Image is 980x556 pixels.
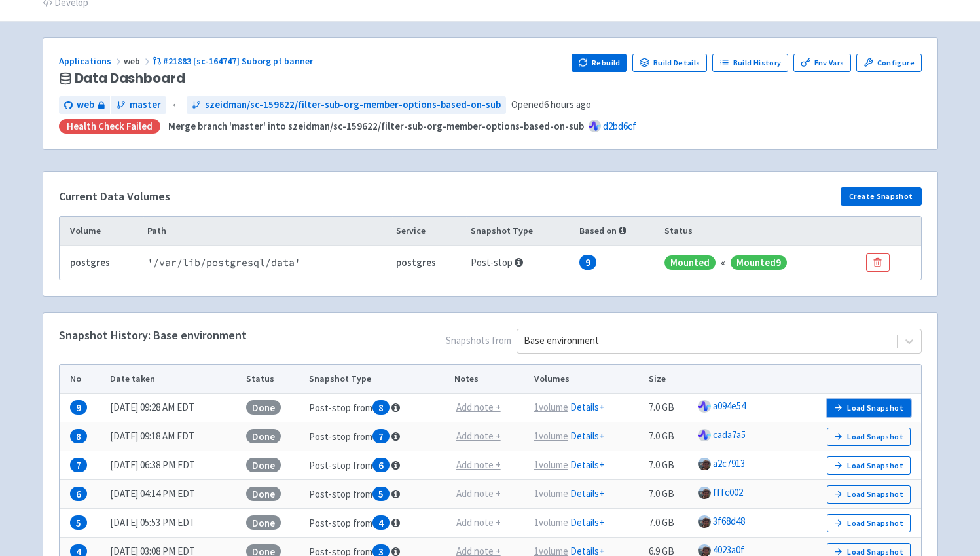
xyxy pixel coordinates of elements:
[664,255,716,270] span: Mounted
[544,98,591,111] time: 6 hours ago
[456,401,501,413] u: Add note +
[644,422,694,451] td: 7.0 GB
[59,190,170,203] h4: Current Data Volumes
[77,98,94,113] span: web
[247,329,922,359] span: Snapshots from
[392,217,467,246] th: Service
[305,365,450,394] th: Snapshot Type
[534,430,568,442] u: 1 volume
[305,422,450,451] td: Post-stop from
[305,394,450,422] td: Post-stop from
[471,256,523,269] span: Post-stop
[305,509,450,538] td: Post-stop from
[246,458,281,473] span: Done
[172,98,181,113] span: ←
[187,96,506,114] a: szeidman/sc-159622/filter-sub-org-member-options-based-on-sub
[246,487,281,502] span: Done
[372,400,390,415] span: 8
[153,55,316,67] a: #21883 [sc-164747] Suborg pt banner
[124,55,153,67] span: web
[305,451,450,480] td: Post-stop from
[534,516,568,528] u: 1 volume
[70,256,110,269] b: postgres
[456,458,501,471] u: Add note +
[644,509,694,538] td: 7.0 GB
[856,54,921,72] a: Configure
[372,487,390,502] span: 5
[644,480,694,509] td: 7.0 GB
[60,365,106,394] th: No
[105,394,242,422] td: [DATE] 09:28 AM EDT
[246,429,281,444] span: Done
[841,187,921,206] button: Create Snapshot
[534,458,568,471] u: 1 volume
[105,422,242,451] td: [DATE] 09:18 AM EDT
[75,71,185,86] span: Data Dashboard
[242,365,305,394] th: Status
[105,365,242,394] th: Date taken
[70,487,87,502] span: 6
[168,120,584,132] strong: Merge branch 'master' into szeidman/sc-159622/filter-sub-org-member-options-based-on-sub
[731,255,787,270] span: Mounted 9
[450,365,530,394] th: Notes
[530,365,645,394] th: Volumes
[105,509,242,538] td: [DATE] 05:53 PM EDT
[713,428,746,441] a: cada7a5
[246,515,281,530] span: Done
[713,486,743,498] a: fffc002
[205,98,501,113] span: szeidman/sc-159622/filter-sub-org-member-options-based-on-sub
[59,119,160,134] div: Health check failed
[59,329,247,342] h4: Snapshot History: Base environment
[570,430,604,442] a: Details+
[827,399,911,417] button: Load Snapshot
[111,96,166,114] a: master
[579,255,596,270] span: 9
[246,400,281,415] span: Done
[575,217,661,246] th: Based on
[70,400,87,415] span: 9
[570,458,604,471] a: Details+
[570,401,604,413] a: Details+
[644,365,694,394] th: Size
[827,428,911,446] button: Load Snapshot
[70,458,87,473] span: 7
[372,429,390,444] span: 7
[59,96,110,114] a: web
[59,55,124,67] a: Applications
[143,217,392,246] th: Path
[712,54,788,72] a: Build History
[713,515,745,527] a: 3f68d48
[721,255,725,270] div: «
[305,480,450,509] td: Post-stop from
[713,457,745,470] a: a2c7913
[827,485,911,504] button: Load Snapshot
[372,458,390,473] span: 6
[396,256,436,269] b: postgres
[534,487,568,500] u: 1 volume
[827,514,911,532] button: Load Snapshot
[572,54,628,72] button: Rebuild
[827,456,911,475] button: Load Snapshot
[644,451,694,480] td: 7.0 GB
[70,515,87,530] span: 5
[105,451,242,480] td: [DATE] 06:38 PM EDT
[793,54,851,72] a: Env Vars
[130,98,161,113] span: master
[511,98,591,113] span: Opened
[632,54,707,72] a: Build Details
[105,480,242,509] td: [DATE] 04:14 PM EDT
[60,217,143,246] th: Volume
[456,430,501,442] u: Add note +
[143,246,392,280] td: ' /var/lib/postgresql/data '
[456,487,501,500] u: Add note +
[713,399,746,412] a: a094e54
[661,217,862,246] th: Status
[70,429,87,444] span: 8
[570,487,604,500] a: Details+
[644,394,694,422] td: 7.0 GB
[570,516,604,528] a: Details+
[603,120,636,132] a: d2bd6cf
[456,516,501,528] u: Add note +
[372,515,390,530] span: 4
[534,401,568,413] u: 1 volume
